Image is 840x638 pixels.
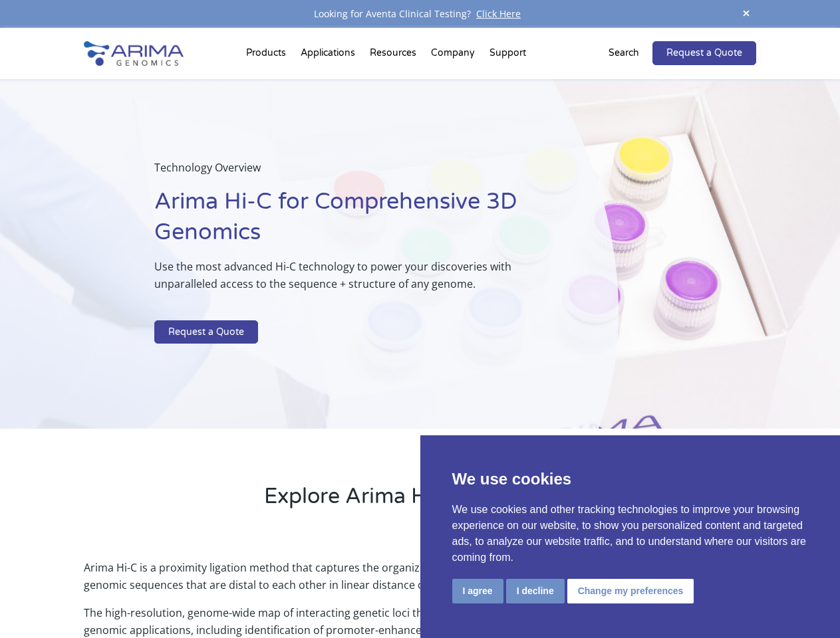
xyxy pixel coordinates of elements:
button: I decline [506,579,565,603]
p: Technology Overview [154,159,551,187]
a: Request a Quote [652,41,756,65]
a: Request a Quote [154,320,258,344]
p: Search [609,45,639,62]
h2: Explore Arima Hi-C Technology [84,482,756,522]
div: Looking for Aventa Clinical Testing? [84,5,756,23]
button: Change my preferences [567,579,694,603]
p: Arima Hi-C is a proximity ligation method that captures the organizational structure of chromatin... [84,559,756,604]
p: Use the most advanced Hi-C technology to power your discoveries with unparalleled access to the s... [154,258,551,303]
p: We use cookies and other tracking technologies to improve your browsing experience on our website... [452,502,809,566]
h1: Arima Hi-C for Comprehensive 3D Genomics [154,187,551,258]
button: I agree [452,579,503,603]
a: Click Here [471,7,526,20]
img: Arima-Genomics-logo [84,41,184,66]
p: We use cookies [452,467,809,491]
